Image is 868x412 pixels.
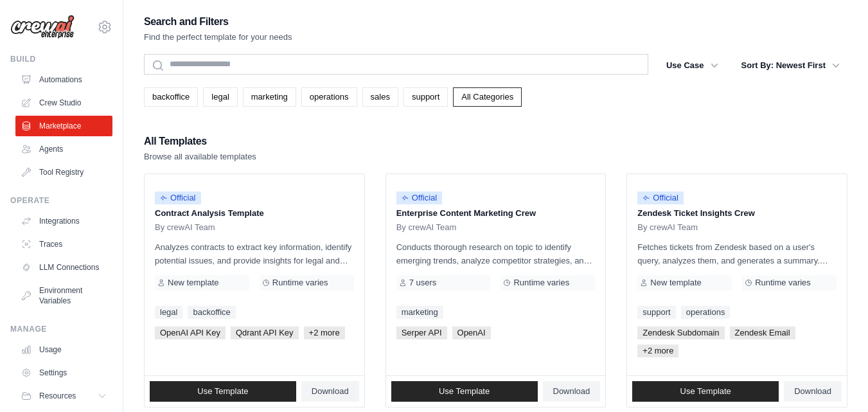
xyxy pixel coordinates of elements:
a: support [403,87,448,107]
p: Browse all available templates [144,150,256,163]
button: Resources [15,386,112,406]
a: backoffice [188,306,235,319]
a: Crew Studio [15,93,112,113]
span: Download [312,386,349,397]
a: LLM Connections [15,257,112,278]
img: Logo [10,15,75,39]
span: Official [155,192,201,204]
span: Runtime varies [513,278,569,288]
p: Zendesk Ticket Insights Crew [637,207,837,220]
a: Tool Registry [15,162,112,183]
p: Enterprise Content Marketing Crew [396,207,596,220]
span: OpenAI API Key [155,327,226,339]
a: Use Template [150,381,296,402]
span: 7 users [409,278,437,288]
span: By crewAI Team [155,222,215,233]
a: Marketplace [15,116,112,136]
span: +2 more [637,345,678,357]
a: backoffice [144,87,198,107]
a: Traces [15,234,112,255]
span: Official [637,192,684,204]
span: New template [168,278,218,288]
span: Zendesk Subdomain [637,327,724,339]
span: By crewAI Team [396,222,457,233]
span: OpenAI [452,327,491,339]
span: Zendesk Email [730,327,795,339]
a: All Categories [453,87,522,107]
a: support [637,306,675,319]
span: Runtime varies [272,278,328,288]
span: Use Template [680,386,731,397]
span: Use Template [197,386,248,397]
span: Download [794,386,831,397]
p: Analyzes contracts to extract key information, identify potential issues, and provide insights fo... [155,240,354,267]
div: Build [10,54,112,64]
a: Download [784,381,842,402]
a: Use Template [391,381,538,402]
a: Settings [15,363,112,383]
a: sales [362,87,398,107]
p: Contract Analysis Template [155,207,354,220]
span: Serper API [396,327,447,339]
span: Official [396,192,443,204]
a: operations [681,306,731,319]
span: Resources [39,391,76,401]
span: New template [650,278,701,288]
a: Download [301,381,359,402]
h2: Search and Filters [144,13,292,31]
a: Integrations [15,211,112,231]
button: Use Case [659,54,726,77]
div: Manage [10,324,112,334]
a: legal [155,306,182,319]
p: Conducts thorough research on topic to identify emerging trends, analyze competitor strategies, a... [396,240,596,267]
div: Operate [10,195,112,206]
span: Runtime varies [755,278,811,288]
h2: All Templates [144,132,256,150]
span: +2 more [304,327,345,339]
button: Sort By: Newest First [734,54,847,77]
span: By crewAI Team [637,222,698,233]
a: Download [543,381,601,402]
p: Fetches tickets from Zendesk based on a user's query, analyzes them, and generates a summary. Out... [637,240,837,267]
a: marketing [396,306,443,319]
a: legal [203,87,237,107]
span: Use Template [439,386,490,397]
span: Qdrant API Key [231,327,299,339]
a: Use Template [632,381,779,402]
a: operations [301,87,357,107]
p: Find the perfect template for your needs [144,31,292,44]
a: marketing [243,87,296,107]
a: Environment Variables [15,280,112,311]
a: Agents [15,139,112,159]
a: Automations [15,69,112,90]
a: Usage [15,339,112,360]
span: Download [553,386,590,397]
